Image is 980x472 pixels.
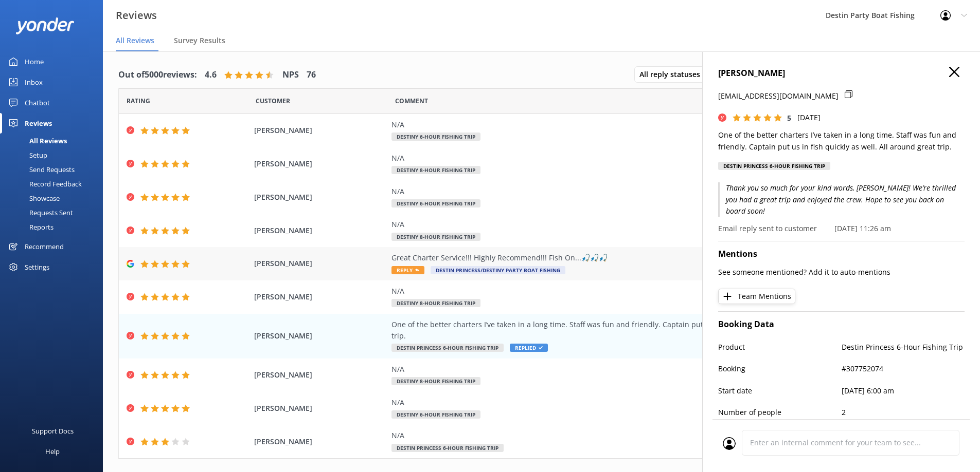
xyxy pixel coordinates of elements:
div: Help [45,441,60,462]
span: [PERSON_NAME] [254,291,387,303]
p: [DATE] [797,112,821,123]
span: Date [256,96,290,106]
a: Send Requests [6,162,103,177]
span: [PERSON_NAME] [254,258,387,269]
div: Home [25,51,44,72]
span: Survey Results [174,35,225,46]
div: Inbox [25,72,43,92]
span: Destiny 6-Hour Fishing Trip [391,410,480,419]
p: Thank you so much for your kind words, [PERSON_NAME]! We’re thrilled you had a great trip and enj... [718,182,965,217]
span: [PERSON_NAME] [254,225,387,236]
a: All Reviews [6,134,103,148]
span: Destiny 8-Hour Fishing Trip [391,233,480,241]
span: [PERSON_NAME] [254,125,387,136]
span: [PERSON_NAME] [254,369,387,381]
a: Showcase [6,191,103,205]
h4: Mentions [718,248,965,261]
span: [PERSON_NAME] [254,192,387,203]
div: Record Feedback [6,177,82,191]
p: [DATE] 11:26 am [834,223,891,234]
div: Great Charter Service!!! Highly Recommend!!! Fish On...🎣🎣🎣 [391,252,860,263]
p: Email reply sent to customer [718,223,817,234]
p: #307752074 [842,363,965,374]
div: Setup [6,148,47,162]
div: N/A [391,364,860,375]
div: Requests Sent [6,205,73,220]
p: Product [718,342,842,353]
p: Start date [718,385,842,397]
div: N/A [391,397,860,408]
p: Destin Princess 6-Hour Fishing Trip [842,342,965,353]
p: One of the better charters I’ve taken in a long time. Staff was fun and friendly. Captain put us ... [718,129,965,153]
h4: 76 [307,68,316,82]
button: Close [949,67,959,78]
a: Record Feedback [6,177,103,191]
a: Reports [6,220,103,234]
span: Replied [510,344,548,352]
a: Setup [6,148,103,162]
h4: NPS [282,68,299,82]
div: N/A [391,119,860,130]
div: N/A [391,430,860,441]
div: Settings [25,257,49,277]
span: [PERSON_NAME] [254,436,387,447]
img: user_profile.svg [723,437,736,450]
a: Requests Sent [6,205,103,220]
p: [EMAIL_ADDRESS][DOMAIN_NAME] [718,90,839,102]
div: Send Requests [6,162,75,177]
div: N/A [391,186,860,197]
span: [PERSON_NAME] [254,330,387,342]
div: Reports [6,220,54,234]
span: All Reviews [116,35,154,46]
span: Destiny 6-Hour Fishing Trip [391,133,480,141]
span: All reply statuses [639,69,706,80]
h4: Out of 5000 reviews: [118,68,197,82]
div: N/A [391,219,860,230]
img: yonder-white-logo.png [15,17,75,34]
span: Date [127,96,150,106]
div: All Reviews [6,134,67,148]
div: N/A [391,286,860,297]
span: [PERSON_NAME] [254,403,387,414]
div: N/A [391,153,860,164]
p: Number of people [718,407,842,418]
div: One of the better charters I’ve taken in a long time. Staff was fun and friendly. Captain put us ... [391,319,860,342]
span: [PERSON_NAME] [254,158,387,169]
h4: [PERSON_NAME] [718,67,965,80]
button: Team Mentions [718,289,795,304]
p: Booking [718,363,842,374]
div: Destin Princess 6-Hour Fishing Trip [718,162,830,170]
div: Showcase [6,191,60,205]
span: Destin Princess 6-Hour Fishing Trip [391,344,504,352]
span: Reply [391,266,424,274]
p: 2 [842,407,965,418]
span: Destin Princess 6-Hour Fishing Trip [391,444,504,452]
h4: 4.6 [205,68,217,82]
span: Destiny 8-Hour Fishing Trip [391,377,480,385]
span: Destiny 8-Hour Fishing Trip [391,166,480,174]
span: Destiny 6-Hour Fishing Trip [391,199,480,207]
div: Reviews [25,113,52,134]
span: Question [395,96,428,106]
h4: Booking Data [718,318,965,331]
h3: Reviews [116,7,157,24]
span: 5 [787,113,791,123]
span: Destin Princess/Destiny Party Boat Fishing [431,266,565,274]
div: Recommend [25,236,64,257]
div: Support Docs [32,421,74,441]
p: See someone mentioned? Add it to auto-mentions [718,267,965,278]
p: [DATE] 6:00 am [842,385,965,397]
span: Destiny 8-Hour Fishing Trip [391,299,480,307]
div: Chatbot [25,92,50,113]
